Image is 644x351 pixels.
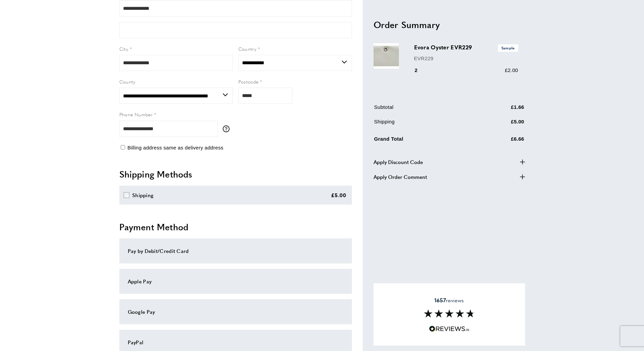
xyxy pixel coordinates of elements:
h3: Evora Oyster EVR229 [414,43,518,51]
div: £5.00 [331,191,347,199]
div: PayPal [128,338,343,346]
h2: Shipping Methods [119,168,352,180]
span: Country [238,45,257,52]
div: Apple Pay [128,277,343,285]
td: £6.66 [478,134,524,148]
span: County [119,78,136,85]
span: Apply Discount Code [374,158,423,166]
span: Postcode [238,78,259,85]
td: £1.66 [478,103,524,116]
span: Billing address same as delivery address [127,145,223,150]
input: Billing address same as delivery address [121,145,125,149]
div: 2 [414,66,427,74]
td: £5.00 [478,118,524,131]
img: Reviews section [424,309,475,318]
span: Phone Number [119,111,153,118]
div: Shipping [132,191,153,199]
strong: 1657 [434,296,446,304]
td: Shipping [374,118,477,131]
span: £2.00 [505,67,518,73]
span: City [119,45,128,52]
td: Subtotal [374,103,477,116]
button: More information [223,125,233,132]
span: Sample [498,44,518,51]
div: Google Pay [128,308,343,316]
img: Evora Oyster EVR229 [374,43,399,69]
h2: Payment Method [119,221,352,233]
span: Apply Order Comment [374,172,427,181]
td: Grand Total [374,134,477,148]
h2: Order Summary [374,18,525,30]
div: Pay by Debit/Credit Card [128,247,343,255]
img: Reviews.io 5 stars [429,326,470,332]
p: EVR229 [414,54,518,62]
span: reviews [434,297,464,304]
